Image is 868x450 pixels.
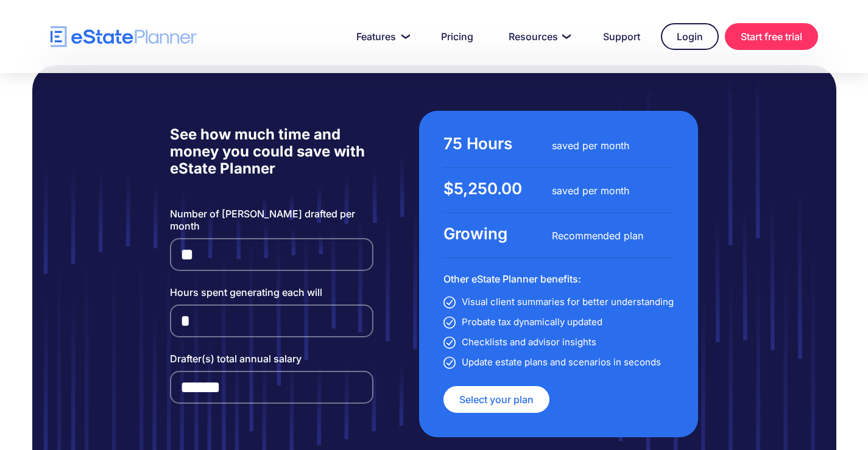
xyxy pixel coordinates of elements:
a: Resources [494,24,582,49]
li: Visual client summaries for better understanding [443,294,674,311]
li: Checklists and advisor insights [443,334,674,351]
li: Probate tax dynamically updated [443,314,674,331]
a: Login [661,23,719,50]
label: Hours spent generating each will [170,286,374,298]
a: Features [342,24,420,49]
div: Growing [443,225,552,242]
div: 75 Hours [443,135,552,152]
li: Update estate plans and scenarios in seconds [443,354,674,371]
a: home [51,26,197,47]
div: saved per month [552,137,660,154]
a: Support [588,24,655,49]
label: Number of [PERSON_NAME] drafted per month [170,208,374,232]
h6: Other eState Planner benefits: [443,270,674,287]
a: Select your plan [443,386,549,413]
label: Drafter(s) total annual salary [170,353,374,365]
div: $5,250.00 [443,180,552,197]
a: Start free trial [725,23,818,50]
div: Recommended plan [552,227,660,244]
div: saved per month [552,182,660,199]
h5: See how much time and money you could save with eState Planner [170,126,374,177]
form: Email Form [170,208,374,404]
a: Pricing [426,24,488,49]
